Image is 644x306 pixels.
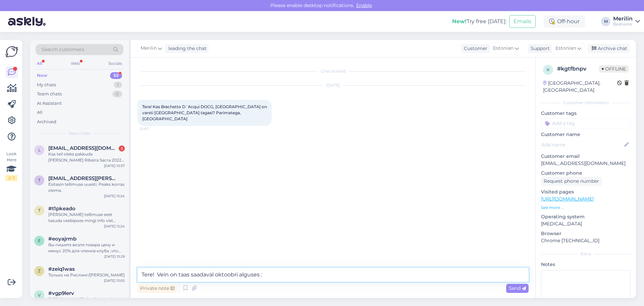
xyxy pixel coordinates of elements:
span: 22:07 [140,126,165,131]
div: All [36,59,43,68]
span: Enable [354,2,374,8]
input: Add name [541,141,623,148]
span: tiik.carl@gmail.com [48,175,118,181]
div: Kas teil oleks pakkuda [PERSON_NAME] Ribeira Sacra 2022? Tänades, Liis Kasemets [48,151,125,163]
p: Customer name [541,131,631,138]
div: Look Here [5,151,17,181]
div: [DATE] 13:05 [104,278,125,283]
span: Tere! Kas Brachetto D´Acqui DOCG, [GEOGRAPHIC_DATA] on varsti [GEOGRAPHIC_DATA] tagasi? Parimateg... [142,104,268,121]
span: Merilin [141,45,157,52]
p: See more ... [541,205,631,211]
div: Вы пишите возле товара цену и минус 20% для членов клуба ,что это значит??? [48,242,125,254]
span: Search customers [42,46,84,53]
div: Extra [541,251,631,257]
b: New! [452,18,467,25]
div: Только не Рислинг/[PERSON_NAME] [48,272,125,278]
div: M [601,17,610,26]
div: Private note [138,284,177,293]
p: Visited pages [541,188,631,195]
p: Customer email [541,153,631,160]
div: Merilin [613,16,633,21]
span: t [38,208,41,213]
p: Browser [541,230,631,237]
div: Socials [107,59,123,68]
span: Estonian [493,45,514,52]
div: My chats [37,82,56,88]
div: [PERSON_NAME] vist siise nyyd [48,296,125,302]
div: 55 [110,72,122,79]
p: Notes [541,261,631,268]
p: Chrome [TECHNICAL_ID] [541,237,631,244]
div: All [37,109,43,116]
p: Customer tags [541,110,631,117]
div: Request phone number [541,177,602,186]
div: Archive chat [588,44,630,53]
span: #eoyajrmb [48,236,76,242]
div: 0 [112,91,122,97]
span: v [38,293,41,298]
img: Askly Logo [5,45,18,58]
div: Off-hour [544,15,585,28]
span: #vgp9lerv [48,290,74,296]
div: [GEOGRAPHIC_DATA], [GEOGRAPHIC_DATA] [543,80,617,94]
div: 2 [119,145,125,151]
span: #t1pkeado [48,206,75,212]
span: Send [509,285,526,291]
div: Bestwine [613,21,633,27]
div: leading the chat [166,45,207,52]
div: [DATE] 10:37 [104,163,125,168]
div: New [37,72,47,79]
span: t [38,178,41,183]
div: 1 [114,82,122,88]
div: Web [69,59,81,68]
textarea: Tere! Vein on taas saadaval oktoobri alguses : [138,268,529,282]
p: Operating system [541,213,631,220]
div: AI Assistant [37,100,62,107]
span: z [38,268,41,273]
div: Archived [37,119,56,125]
div: Chat started [138,68,529,74]
div: [DATE] 15:24 [104,193,125,199]
span: Offline [599,65,629,73]
div: 2 / 3 [5,175,17,181]
a: [URL][DOMAIN_NAME] [541,196,594,202]
span: Estonian [555,45,576,52]
p: Customer phone [541,170,631,177]
span: Liiskasemets@gmail.com [48,145,118,151]
div: Customer [461,45,487,52]
span: k [547,67,550,72]
div: # kgtfbnpv [557,65,599,73]
div: Customer information [541,100,631,106]
span: e [38,238,41,243]
a: MerilinBestwine [613,16,640,27]
div: Esitasin tellimuse uuesti. Peaks korras olema. [48,181,125,193]
div: [DATE] [138,82,529,88]
input: Add a tag [541,118,631,128]
div: Team chats [37,91,62,97]
div: [DATE] 12:24 [104,224,125,229]
div: [DATE] 15:29 [104,254,125,259]
div: [PERSON_NAME] tellimuse eest tasuda veebipoes mingi info vist puudub ei suuda aru saada mis puudub [48,212,125,224]
p: [MEDICAL_DATA] [541,220,631,227]
span: #zeiq1was [48,266,75,272]
p: [EMAIL_ADDRESS][DOMAIN_NAME] [541,160,631,167]
button: Emails [509,15,536,28]
div: Try free [DATE]: [452,17,506,26]
span: L [38,147,41,152]
div: Support [528,45,550,52]
span: New chats [69,130,90,136]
